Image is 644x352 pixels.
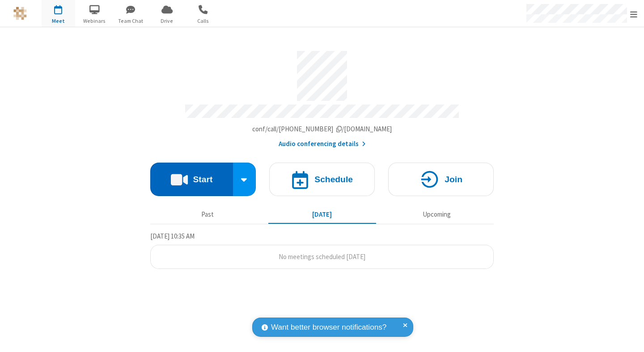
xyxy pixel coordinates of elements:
button: Join [388,163,494,196]
span: Copy my meeting room link [252,125,392,133]
span: Calls [186,17,220,25]
button: [DATE] [268,206,376,223]
span: Team Chat [114,17,148,25]
iframe: Chat [622,329,637,346]
section: Today's Meetings [150,231,494,269]
h4: Schedule [314,175,353,184]
button: Start [150,163,233,196]
button: Upcoming [383,206,491,223]
h4: Join [445,175,462,184]
button: Copy my meeting room linkCopy my meeting room link [252,124,392,134]
div: Start conference options [233,163,256,196]
button: Schedule [269,163,375,196]
span: Meet [42,17,75,25]
button: Audio conferencing details [279,139,366,149]
h4: Start [193,175,212,184]
span: No meetings scheduled [DATE] [279,252,365,261]
img: QA Selenium DO NOT DELETE OR CHANGE [13,7,27,20]
span: Webinars [78,17,111,25]
section: Account details [150,44,494,149]
span: Drive [150,17,184,25]
span: [DATE] 10:35 AM [150,232,195,240]
span: Want better browser notifications? [271,322,386,333]
button: Past [154,206,262,223]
